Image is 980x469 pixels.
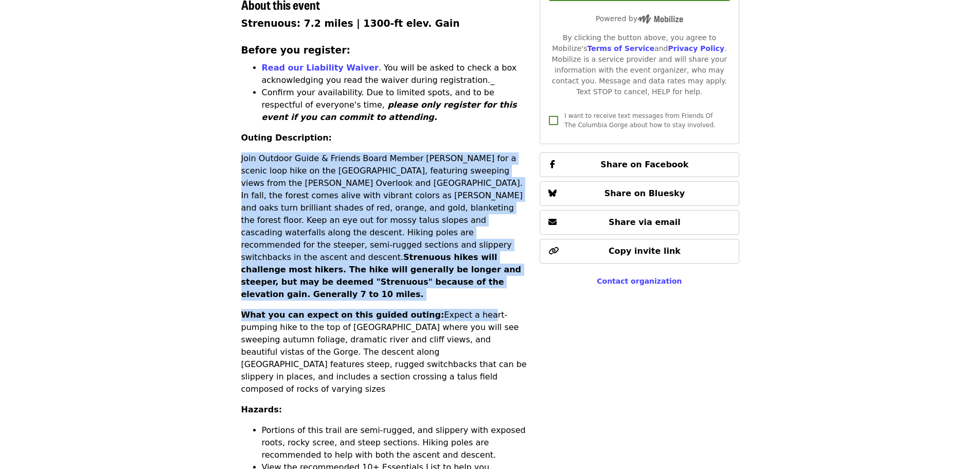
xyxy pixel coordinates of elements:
strong: Hazards: [241,405,282,414]
button: Share on Facebook [540,152,739,177]
a: Contact organization [597,277,682,285]
span: Powered by [596,14,683,23]
button: Share on Bluesky [540,181,739,206]
a: Terms of Service [587,44,654,53]
p: Expect a heart-pumping hike to the top of [GEOGRAPHIC_DATA] where you will see sweeping autumn fo... [241,309,528,395]
img: Powered by Mobilize [637,14,683,24]
button: Share via email [540,210,739,235]
a: Read our Liability Waiver [262,63,379,73]
span: Copy invite link [609,246,681,256]
strong: Outing Description: [241,133,332,143]
span: Share via email [609,217,681,227]
h3: Strenuous: 7.2 miles | 1300-ft elev. Gain [241,16,528,31]
span: I want to receive text messages from Friends Of The Columbia Gorge about how to stay involved. [564,112,716,129]
span: Share on Facebook [600,160,688,169]
span: Share on Bluesky [604,188,685,198]
button: Copy invite link [540,239,739,264]
a: Privacy Policy [668,44,724,53]
p: Confirm your availability. Due to limited spots, and to be respectful of everyone's time, [262,86,528,124]
p: . You will be asked to check a box acknowledging you read the waiver during registration._ [262,62,528,86]
li: Portions of this trail are semi-rugged, and slippery with exposed roots, rocky scree, and steep s... [262,424,528,461]
strong: What you can expect on this guided outing: [241,310,444,320]
p: Join Outdoor Guide & Friends Board Member [PERSON_NAME] for a scenic loop hike on the [GEOGRAPHIC... [241,152,528,301]
em: please only register for this event if you can commit to attending. [262,100,517,122]
h3: Before you register: [241,43,528,58]
div: By clicking the button above, you agree to Mobilize's and . Mobilize is a service provider and wi... [548,32,730,97]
